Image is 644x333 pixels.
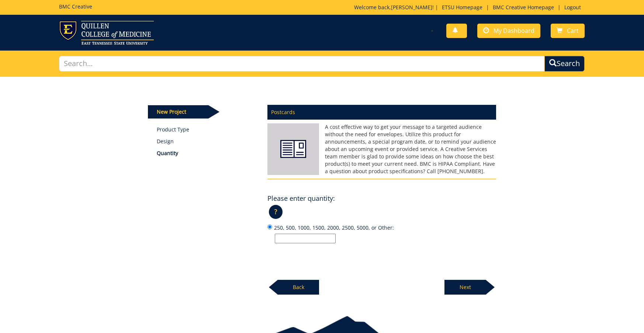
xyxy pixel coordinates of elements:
a: Logout [561,4,585,11]
input: Search... [59,56,545,72]
button: Search [544,56,585,72]
input: 250, 500, 1000, 1500, 2000, 2500, 5000, or Other: [267,224,272,229]
p: Next [444,280,486,295]
a: [PERSON_NAME] [391,4,432,11]
label: 250, 500, 1000, 1500, 2000, 2500, 5000, or Other: [267,223,496,243]
h5: BMC Creative [59,4,92,9]
p: Postcards [267,105,496,120]
p: A cost effective way to get your message to a targeted audience without the need for envelopes. U... [267,123,496,175]
p: Back [278,280,319,295]
a: Product Type [157,126,257,133]
a: ETSU Homepage [438,4,486,11]
p: ? [269,205,283,219]
span: Cart [567,27,579,35]
p: Welcome back, ! | | | [354,4,585,11]
p: Quantity [157,150,257,157]
a: Cart [551,24,585,38]
a: My Dashboard [477,24,540,38]
a: BMC Creative Homepage [489,4,558,11]
p: Design [157,138,257,145]
p: New Project [148,105,208,119]
input: 250, 500, 1000, 1500, 2000, 2500, 5000, or Other: [275,234,336,243]
span: My Dashboard [494,27,534,35]
h4: Please enter quantity: [267,195,335,202]
img: ETSU logo [59,21,154,45]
